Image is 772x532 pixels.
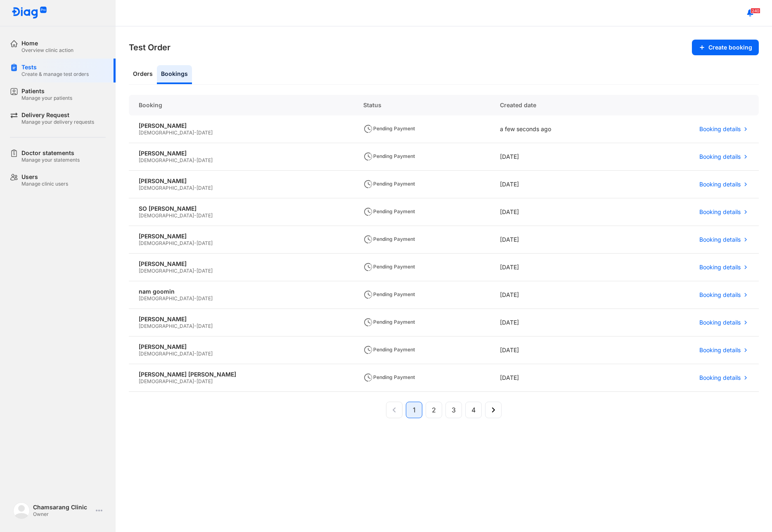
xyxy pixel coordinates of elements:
[699,374,741,381] span: Booking details
[139,268,194,274] span: [DEMOGRAPHIC_DATA]
[139,260,343,268] div: [PERSON_NAME]
[363,153,415,159] span: Pending Payment
[197,185,213,191] span: [DATE]
[490,281,626,309] div: [DATE]
[21,64,89,71] div: Tests
[197,268,213,274] span: [DATE]
[699,236,741,243] span: Booking details
[445,402,462,418] button: 3
[197,129,213,136] span: [DATE]
[139,205,343,212] div: SO [PERSON_NAME]
[194,378,197,384] span: -
[426,402,442,418] button: 2
[139,150,343,157] div: [PERSON_NAME]
[197,351,213,357] span: [DATE]
[353,95,490,115] div: Status
[129,65,157,84] div: Orders
[197,240,213,246] span: [DATE]
[139,177,343,185] div: [PERSON_NAME]
[139,288,343,295] div: nam goomin
[194,240,197,246] span: -
[21,119,94,125] div: Manage your delivery requests
[194,295,197,301] span: -
[33,504,92,511] div: Chamsarang Clinic
[471,405,476,415] span: 4
[194,129,197,136] span: -
[197,212,213,219] span: [DATE]
[21,157,80,163] div: Manage your statements
[363,236,415,242] span: Pending Payment
[139,157,194,163] span: [DEMOGRAPHIC_DATA]
[490,364,626,392] div: [DATE]
[751,8,760,14] span: 240
[194,212,197,219] span: -
[490,95,626,115] div: Created date
[129,95,353,115] div: Booking
[699,264,741,271] span: Booking details
[197,295,213,301] span: [DATE]
[452,405,456,415] span: 3
[139,240,194,246] span: [DEMOGRAPHIC_DATA]
[21,149,80,157] div: Doctor statements
[12,7,47,19] img: logo
[363,319,415,325] span: Pending Payment
[21,181,68,187] div: Manage clinic users
[139,185,194,191] span: [DEMOGRAPHIC_DATA]
[699,181,741,188] span: Booking details
[139,371,343,378] div: [PERSON_NAME] [PERSON_NAME]
[139,212,194,219] span: [DEMOGRAPHIC_DATA]
[490,115,626,143] div: a few seconds ago
[129,42,171,53] h3: Test Order
[490,226,626,254] div: [DATE]
[21,71,89,78] div: Create & manage test orders
[139,122,343,129] div: [PERSON_NAME]
[699,291,741,299] span: Booking details
[139,351,194,357] span: [DEMOGRAPHIC_DATA]
[21,47,73,54] div: Overview clinic action
[139,323,194,329] span: [DEMOGRAPHIC_DATA]
[699,208,741,216] span: Booking details
[692,40,759,55] button: Create booking
[139,343,343,351] div: [PERSON_NAME]
[363,291,415,297] span: Pending Payment
[406,402,422,418] button: 1
[363,346,415,353] span: Pending Payment
[363,181,415,187] span: Pending Payment
[490,143,626,171] div: [DATE]
[197,157,213,163] span: [DATE]
[194,157,197,163] span: -
[139,295,194,301] span: [DEMOGRAPHIC_DATA]
[699,153,741,160] span: Booking details
[363,125,415,132] span: Pending Payment
[194,323,197,329] span: -
[21,111,94,119] div: Delivery Request
[432,405,436,415] span: 2
[363,208,415,214] span: Pending Payment
[13,502,30,519] img: logo
[139,129,194,136] span: [DEMOGRAPHIC_DATA]
[21,40,73,47] div: Home
[465,402,482,418] button: 4
[490,171,626,198] div: [DATE]
[21,173,68,181] div: Users
[490,198,626,226] div: [DATE]
[139,315,343,323] div: [PERSON_NAME]
[363,264,415,270] span: Pending Payment
[490,254,626,281] div: [DATE]
[139,233,343,240] div: [PERSON_NAME]
[194,268,197,274] span: -
[139,378,194,384] span: [DEMOGRAPHIC_DATA]
[33,511,92,518] div: Owner
[490,337,626,364] div: [DATE]
[197,378,213,384] span: [DATE]
[699,319,741,326] span: Booking details
[363,374,415,380] span: Pending Payment
[194,185,197,191] span: -
[699,346,741,354] span: Booking details
[699,125,741,133] span: Booking details
[490,309,626,337] div: [DATE]
[413,405,416,415] span: 1
[157,65,192,84] div: Bookings
[194,351,197,357] span: -
[21,87,72,95] div: Patients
